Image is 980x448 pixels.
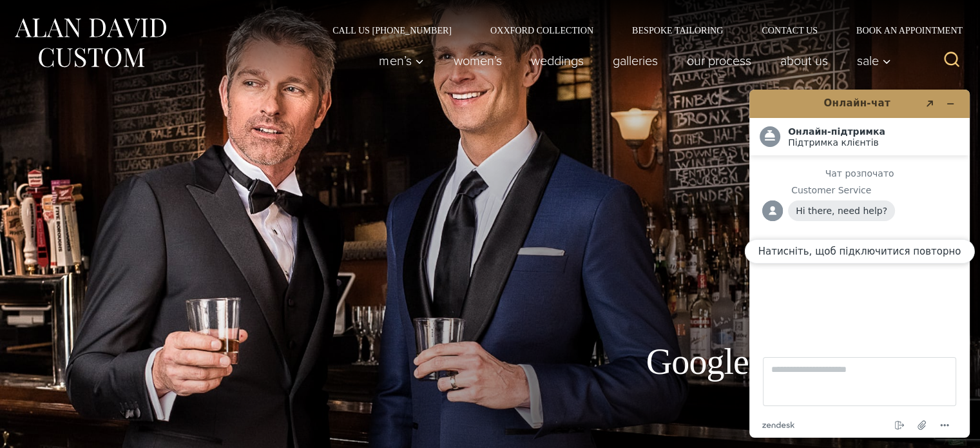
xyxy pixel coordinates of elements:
span: Чат [29,9,50,21]
a: Book an Appointment [837,26,967,35]
iframe: Більше інформації тут [739,79,980,448]
nav: Primary Navigation [365,48,898,73]
button: View Search Form [936,45,967,76]
a: weddings [516,48,598,73]
button: Men’s sub menu toggle [365,48,439,73]
a: Oxxford Collection [471,26,613,35]
a: Our Process [672,48,765,73]
img: Alan David Custom [13,14,168,72]
a: Galleries [598,48,672,73]
a: Bespoke Tailoring [613,26,742,35]
a: Call Us [PHONE_NUMBER] [313,26,471,35]
button: Sale sub menu toggle [842,48,898,73]
a: Contact Us [742,26,837,35]
h1: Google Reviews [646,340,877,384]
a: Women’s [439,48,516,73]
a: About Us [765,48,842,73]
nav: Secondary Navigation [313,26,967,35]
